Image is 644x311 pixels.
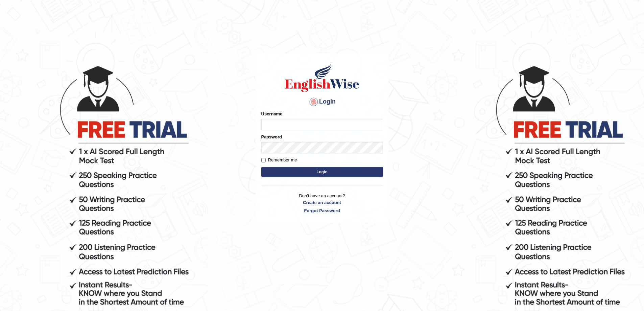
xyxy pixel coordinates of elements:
a: Forgot Password [261,207,383,214]
label: Remember me [261,157,297,163]
input: Remember me [261,158,266,162]
label: Username [261,111,283,117]
img: Logo of English Wise sign in for intelligent practice with AI [284,63,361,93]
p: Don't have an account? [261,193,383,214]
h4: Login [261,96,383,107]
a: Create an account [261,199,383,206]
button: Login [261,167,383,177]
label: Password [261,134,282,140]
